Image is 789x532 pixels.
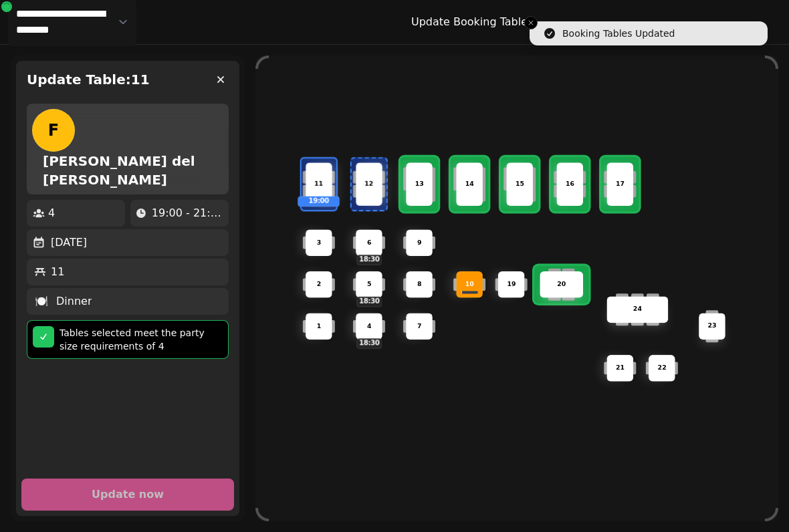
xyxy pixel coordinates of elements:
[357,340,380,348] p: 18:30
[415,180,423,189] p: 13
[27,70,150,89] h2: Update Table: 11
[317,239,322,248] p: 3
[367,280,372,289] p: 5
[616,364,625,373] p: 21
[92,489,164,500] p: Update now
[60,326,223,353] p: Tables selected meet the party size requirements of 4
[411,14,528,30] p: Update Booking Table
[35,293,48,309] p: 🍽️
[417,322,422,331] p: 7
[317,280,322,289] p: 2
[633,305,642,315] p: 24
[357,297,380,306] p: 18:30
[507,280,516,289] p: 19
[56,293,92,309] p: Dinner
[48,205,55,221] p: 4
[48,122,59,138] span: F
[357,256,380,265] p: 18:30
[417,239,422,248] p: 9
[299,197,339,206] p: 19:00
[51,235,87,251] p: [DATE]
[557,280,566,289] p: 20
[367,239,372,248] p: 6
[51,264,64,280] p: 11
[21,479,234,511] button: Update now
[524,16,538,29] button: Close toast
[314,180,323,189] p: 11
[417,280,422,289] p: 8
[657,364,666,373] p: 22
[707,322,716,331] p: 23
[465,280,474,289] p: 10
[367,322,372,331] p: 4
[616,180,625,189] p: 17
[43,152,223,189] h2: [PERSON_NAME] del [PERSON_NAME]
[566,180,574,189] p: 16
[152,205,223,221] p: 19:00 - 21:00
[465,180,474,189] p: 14
[317,322,322,331] p: 1
[364,180,373,189] p: 12
[562,27,675,40] div: Booking Tables Updated
[516,180,524,189] p: 15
